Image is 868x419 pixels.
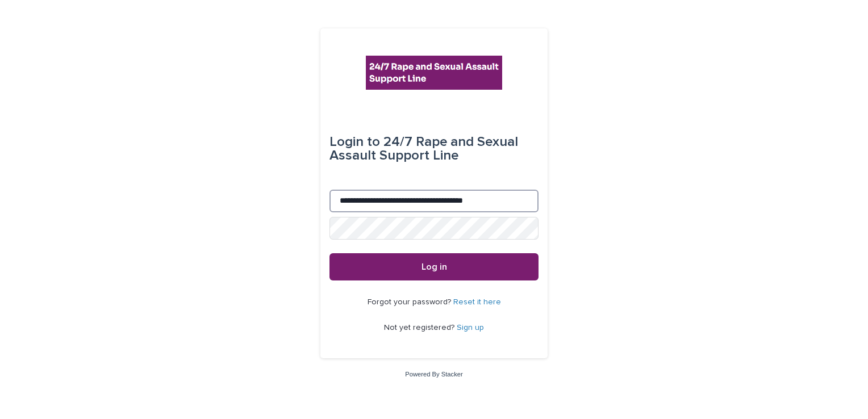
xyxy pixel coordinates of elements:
span: Not yet registered? [384,324,457,332]
img: rhQMoQhaT3yELyF149Cw [366,56,502,90]
a: Sign up [457,324,484,332]
a: Reset it here [453,298,501,306]
div: 24/7 Rape and Sexual Assault Support Line [329,126,539,171]
span: Login to [329,135,380,149]
button: Log in [329,253,539,280]
span: Log in [422,262,447,271]
span: Forgot your password? [368,298,453,306]
a: Powered By Stacker [405,371,462,378]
